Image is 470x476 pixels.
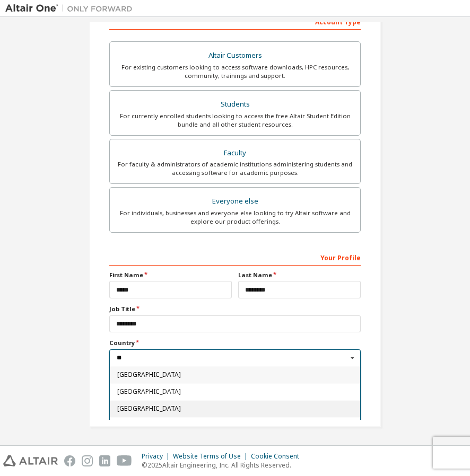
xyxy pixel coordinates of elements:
div: Altair Customers [116,48,354,63]
div: Everyone else [116,194,354,209]
label: Country [109,339,361,347]
img: facebook.svg [64,455,75,466]
img: altair_logo.svg [3,455,58,466]
div: Website Terms of Use [173,452,251,461]
img: Altair One [5,3,138,14]
div: For currently enrolled students looking to access the free Altair Student Edition bundle and all ... [116,112,354,129]
div: For existing customers looking to access software downloads, HPC resources, community, trainings ... [116,63,354,80]
img: youtube.svg [117,455,132,466]
div: Cookie Consent [251,452,306,461]
label: Job Title [109,305,361,313]
div: Privacy [142,452,173,461]
div: Students [116,97,354,112]
label: Last Name [238,271,361,279]
div: Your Profile [109,249,361,266]
img: linkedin.svg [99,455,110,466]
label: First Name [109,271,232,279]
p: © 2025 Altair Engineering, Inc. All Rights Reserved. [142,461,306,470]
span: [GEOGRAPHIC_DATA] [117,389,353,395]
span: [GEOGRAPHIC_DATA] [117,406,353,412]
span: [GEOGRAPHIC_DATA] [117,372,353,378]
div: For individuals, businesses and everyone else looking to try Altair software and explore our prod... [116,209,354,226]
div: For faculty & administrators of academic institutions administering students and accessing softwa... [116,160,354,177]
div: Faculty [116,146,354,161]
img: instagram.svg [82,455,93,466]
